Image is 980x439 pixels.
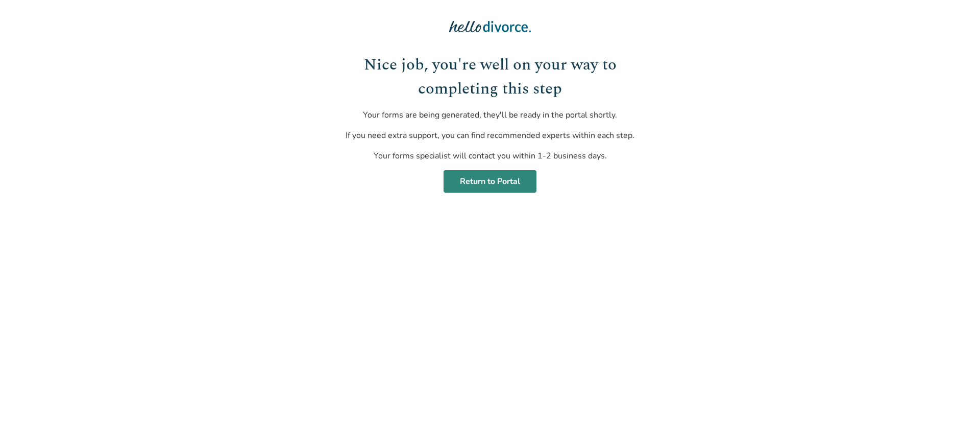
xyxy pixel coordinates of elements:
a: Return to Portal [444,170,536,193]
iframe: Chat Widget [929,390,980,439]
h1: Nice job, you're well on your way to completing this step [336,53,644,101]
p: If you need extra support, you can find recommended experts within each step. [336,129,644,142]
p: Your forms specialist will contact you within 1-2 business days. [336,150,644,162]
p: Your forms are being generated, they'll be ready in the portal shortly. [336,109,644,121]
img: Hello Divorce Logo [449,16,531,37]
